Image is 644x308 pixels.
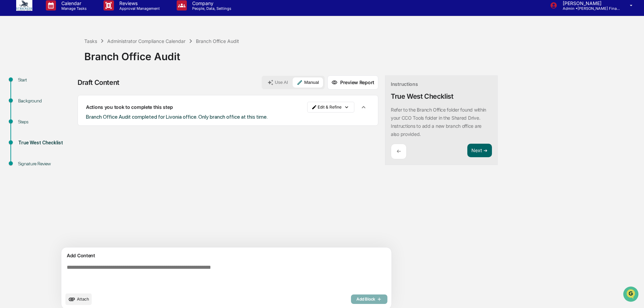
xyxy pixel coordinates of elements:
[18,160,74,167] div: Signature Review
[187,6,235,11] p: People, Data, Settings
[263,77,292,88] button: Use AI
[7,99,12,104] div: 🔎
[67,115,82,120] span: Pylon
[18,118,74,125] div: Steps
[13,85,43,92] span: Preclearance
[115,54,123,62] button: Start new chat
[23,58,85,64] div: We're available if you need us!
[48,114,82,120] a: Powered byPylon
[107,38,185,44] div: Administrator Compliance Calendar
[114,6,163,11] p: Approval Management
[557,0,620,6] p: [PERSON_NAME]
[23,52,111,58] div: Start new chat
[84,45,641,63] div: Branch Office Audit
[56,85,84,92] span: Attestations
[4,95,45,108] a: 🔎Data Lookup
[18,139,74,146] div: True West Checklist
[391,92,453,100] div: True West Checklist
[187,0,235,6] p: Company
[56,6,90,11] p: Manage Tasks
[327,75,378,90] button: Preview Report
[18,97,74,104] div: Background
[46,82,86,95] a: 🗄️Attestations
[4,82,46,95] a: 🖐️Preclearance
[557,6,620,11] p: Admin • [PERSON_NAME] Financial Group
[307,102,354,113] button: Edit & Refine
[293,77,323,88] button: Manual
[65,252,387,260] div: Add Content
[49,86,54,91] div: 🗄️
[13,98,42,105] span: Data Lookup
[65,293,92,305] button: upload document
[391,107,486,137] p: Refer to the Branch Office folder found within your CCO Tools folder in the Shared Drive. Instruc...
[77,297,89,302] span: Attach
[56,0,90,6] p: Calendar
[18,76,74,84] div: Start
[86,114,268,120] span: Branch Office Audit completed for Livonia office. Only branch office at this time.
[114,0,163,6] p: Reviews
[196,38,239,44] div: Branch Office Audit
[84,38,97,44] div: Tasks
[7,86,12,91] div: 🖐️
[7,14,123,25] p: How can we help?
[467,144,492,158] button: Next ➔
[86,104,173,110] p: Actions you took to complete this step
[7,52,19,64] img: 1746055101610-c473b297-6a78-478c-a979-82029cc54cd1
[397,148,401,155] p: ←
[391,81,418,87] div: Instructions
[622,286,641,304] iframe: Open customer support
[78,78,119,87] div: Draft Content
